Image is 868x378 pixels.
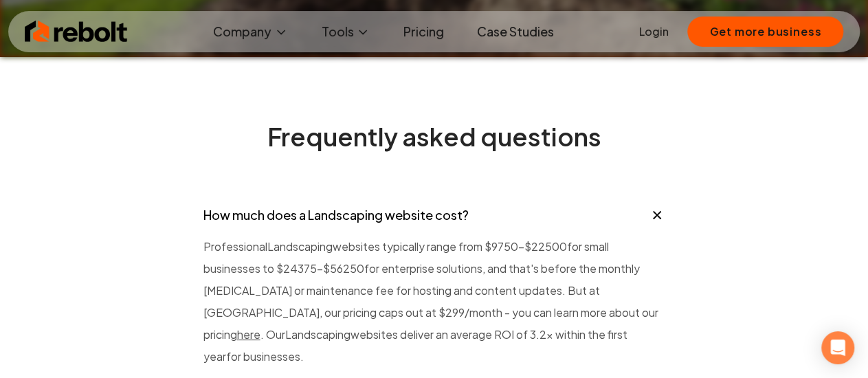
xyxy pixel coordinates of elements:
[310,18,381,45] button: Tools
[25,18,128,45] img: Rebolt Logo
[203,236,665,368] div: How much does a Landscaping website cost?
[638,23,668,40] a: Login
[203,123,665,151] h2: Frequently asked questions
[392,18,454,45] a: Pricing
[202,18,299,45] button: Company
[203,194,665,236] button: How much does a Landscaping website cost?
[465,18,564,45] a: Case Studies
[237,327,260,342] a: here
[687,16,843,47] button: Get more business
[821,331,854,364] div: Open Intercom Messenger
